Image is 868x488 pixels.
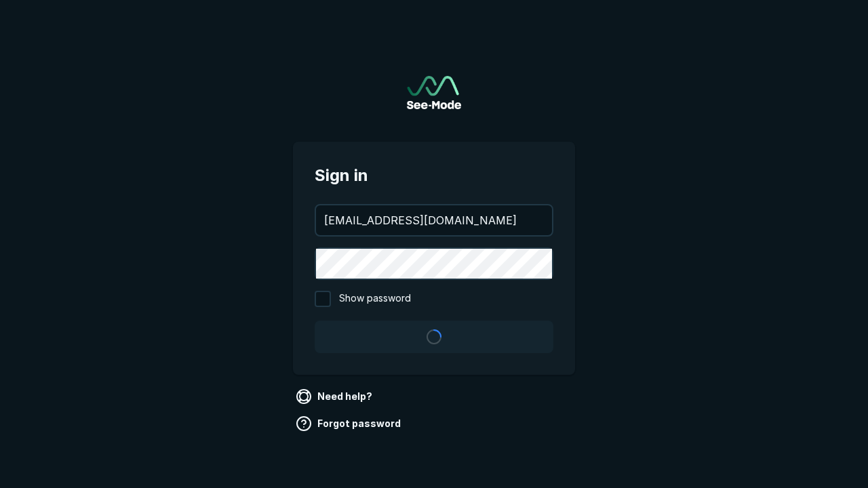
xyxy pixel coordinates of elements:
a: Need help? [293,386,378,407]
a: Forgot password [293,413,406,434]
span: Sign in [315,163,553,188]
a: Go to sign in [407,76,461,109]
span: Show password [339,291,411,307]
input: your@email.com [316,205,552,235]
img: See-Mode Logo [407,76,461,109]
